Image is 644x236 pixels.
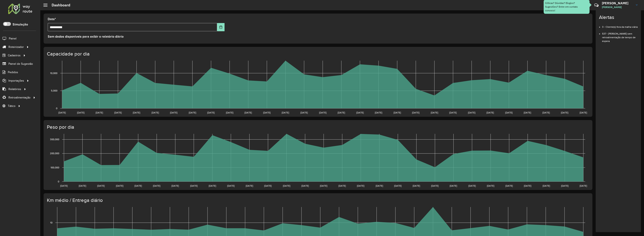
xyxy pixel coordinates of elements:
[50,72,57,74] text: 10,000
[8,62,33,66] span: Painel de Sugestão
[60,184,68,187] text: [DATE]
[561,111,568,114] text: [DATE]
[263,111,271,114] text: [DATE]
[602,29,638,43] li: 537 - [PERSON_NAME] sem retroalimentação de tempo de espera
[47,124,588,130] h4: Peso por dia
[97,184,105,187] text: [DATE]
[217,23,225,31] button: Choose Date
[602,1,633,5] h3: [PERSON_NAME]
[246,184,253,187] text: [DATE]
[561,184,569,187] text: [DATE]
[394,184,402,187] text: [DATE]
[542,111,550,114] text: [DATE]
[376,184,383,187] text: [DATE]
[394,111,401,114] text: [DATE]
[301,184,309,187] text: [DATE]
[47,51,588,57] h4: Capacidade por dia
[468,184,476,187] text: [DATE]
[207,111,215,114] text: [DATE]
[244,111,252,114] text: [DATE]
[48,34,124,39] label: Sem dados disponíveis para exibir o relatório diário
[524,184,531,187] text: [DATE]
[8,104,15,108] span: Tático
[450,184,457,187] text: [DATE]
[96,111,103,114] text: [DATE]
[8,95,30,100] span: Retroalimentação
[50,221,52,224] text: 10
[602,22,638,29] li: 3 - Cliente(s) fora da malha viária
[171,184,179,187] text: [DATE]
[357,184,364,187] text: [DATE]
[319,111,327,114] text: [DATE]
[58,180,59,183] text: 0
[8,70,18,74] span: Pedidos
[320,184,327,187] text: [DATE]
[190,184,198,187] text: [DATE]
[9,36,16,41] span: Painel
[170,111,177,114] text: [DATE]
[375,111,382,114] text: [DATE]
[300,111,308,114] text: [DATE]
[189,111,196,114] text: [DATE]
[412,111,419,114] text: [DATE]
[8,87,21,91] span: Relatórios
[153,184,160,187] text: [DATE]
[114,111,122,114] text: [DATE]
[47,197,588,203] h4: Km médio / Entrega diário
[413,184,420,187] text: [DATE]
[264,184,272,187] text: [DATE]
[468,111,475,114] text: [DATE]
[486,111,494,114] text: [DATE]
[431,111,438,114] text: [DATE]
[524,111,531,114] text: [DATE]
[602,5,633,9] span: [PERSON_NAME]
[356,111,364,114] text: [DATE]
[283,184,290,187] text: [DATE]
[51,166,59,169] text: 100,000
[282,111,289,114] text: [DATE]
[8,45,24,49] span: Roteirizador
[51,89,57,92] text: 5,000
[487,184,494,187] text: [DATE]
[449,111,457,114] text: [DATE]
[543,184,550,187] text: [DATE]
[47,3,70,7] h2: Dashboard
[152,111,159,114] text: [DATE]
[226,111,233,114] text: [DATE]
[8,53,21,58] span: Cadastros
[134,184,142,187] text: [DATE]
[599,14,638,20] h4: Alertas
[77,111,85,114] text: [DATE]
[592,1,601,10] a: Contato Rápido
[431,184,439,187] text: [DATE]
[13,22,28,27] label: Simulação
[505,111,513,114] text: [DATE]
[338,111,345,114] text: [DATE]
[227,184,235,187] text: [DATE]
[580,184,587,187] text: [DATE]
[50,152,59,155] text: 200,000
[50,138,59,141] text: 300,000
[133,111,140,114] text: [DATE]
[48,17,56,22] label: Data
[505,184,513,187] text: [DATE]
[8,79,24,83] span: Importações
[338,184,346,187] text: [DATE]
[58,111,66,114] text: [DATE]
[580,111,587,114] text: [DATE]
[209,184,216,187] text: [DATE]
[56,107,57,110] text: 0
[116,184,123,187] text: [DATE]
[79,184,86,187] text: [DATE]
